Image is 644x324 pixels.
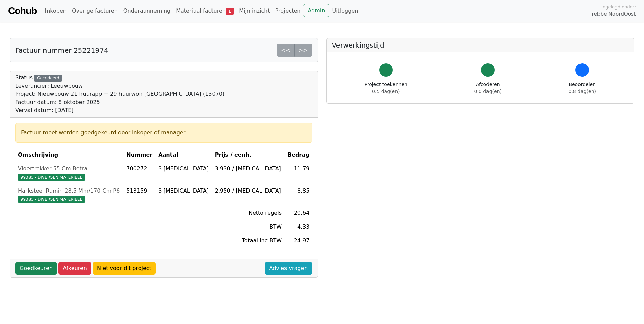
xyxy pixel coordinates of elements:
[212,148,284,162] th: Prijs / eenh.
[215,165,282,173] div: 3.930 / [MEDICAL_DATA]
[569,81,596,95] div: Beoordelen
[15,148,124,162] th: Omschrijving
[15,74,224,114] div: Status:
[58,262,91,275] a: Afkeuren
[173,4,236,18] a: Materiaal facturen1
[372,89,400,94] span: 0.5 dag(en)
[236,4,273,18] a: Mijn inzicht
[332,41,629,49] h5: Verwerkingstijd
[15,262,57,275] a: Goedkeuren
[15,90,224,98] div: Project: Nieuwbouw 21 huurapp + 29 huurwon [GEOGRAPHIC_DATA] (13070)
[284,184,312,206] td: 8.85
[121,4,173,18] a: Onderaanneming
[155,148,212,162] th: Aantal
[284,234,312,248] td: 24.97
[18,196,85,203] span: 99385 - DIVERSEN MATERIEEL
[212,206,284,220] td: Netto regels
[265,262,312,275] a: Advies vragen
[18,174,85,181] span: 99385 - DIVERSEN MATERIEEL
[18,165,121,173] div: Vloertrekker 55 Cm Betra
[284,206,312,220] td: 20.64
[69,4,121,18] a: Overige facturen
[474,89,502,94] span: 0.0 dag(en)
[284,148,312,162] th: Bedrag
[226,8,234,15] span: 1
[42,4,69,18] a: Inkopen
[124,184,155,206] td: 513159
[93,262,156,275] a: Niet voor dit project
[15,106,224,114] div: Verval datum: [DATE]
[18,187,121,195] div: Harksteel Ramin 28.5 Mm/170 Cm P6
[34,75,62,82] div: Gecodeerd
[284,162,312,184] td: 11.79
[15,98,224,106] div: Factuur datum: 8 oktober 2025
[8,3,37,19] a: Cohub
[15,46,108,54] h5: Factuur nummer 25221974
[18,165,121,181] a: Vloertrekker 55 Cm Betra99385 - DIVERSEN MATERIEEL
[212,220,284,234] td: BTW
[601,4,636,10] span: Ingelogd onder:
[158,165,209,173] div: 3 [MEDICAL_DATA]
[158,187,209,195] div: 3 [MEDICAL_DATA]
[569,89,596,94] span: 0.8 dag(en)
[474,81,502,95] div: Afcoderen
[303,4,329,17] a: Admin
[273,4,303,18] a: Projecten
[590,10,636,18] span: Trebbe NoordOost
[18,187,121,203] a: Harksteel Ramin 28.5 Mm/170 Cm P699385 - DIVERSEN MATERIEEL
[124,148,155,162] th: Nummer
[329,4,361,18] a: Uitloggen
[212,234,284,248] td: Totaal inc BTW
[124,162,155,184] td: 700272
[21,129,307,137] div: Factuur moet worden goedgekeurd door inkoper of manager.
[365,81,407,95] div: Project toekennen
[215,187,282,195] div: 2.950 / [MEDICAL_DATA]
[15,82,224,90] div: Leverancier: Leeuwbouw
[284,220,312,234] td: 4.33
